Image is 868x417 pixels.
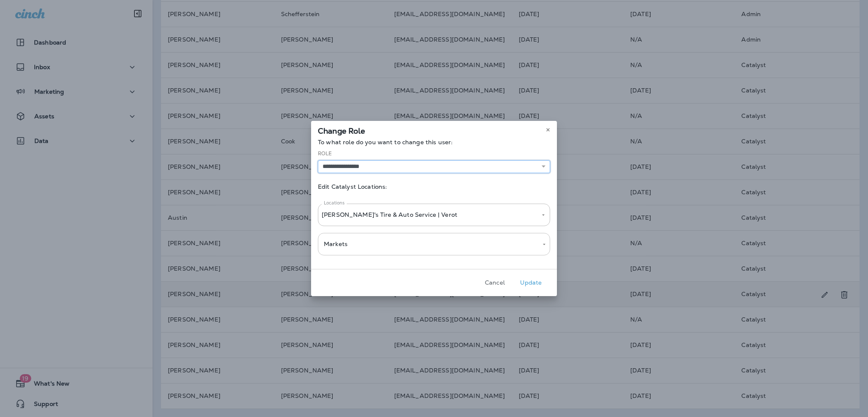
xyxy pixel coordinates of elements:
p: Edit Catalyst Locations: [318,183,550,190]
button: Update [515,276,547,289]
label: Role [318,150,332,157]
div: Change Role [311,121,557,139]
p: [PERSON_NAME]'s Tire & Auto Service | Verot [322,211,470,218]
button: Open [540,211,547,219]
label: Locations [324,200,345,206]
button: Cancel [479,276,511,289]
p: To what role do you want to change this user: [318,139,550,146]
